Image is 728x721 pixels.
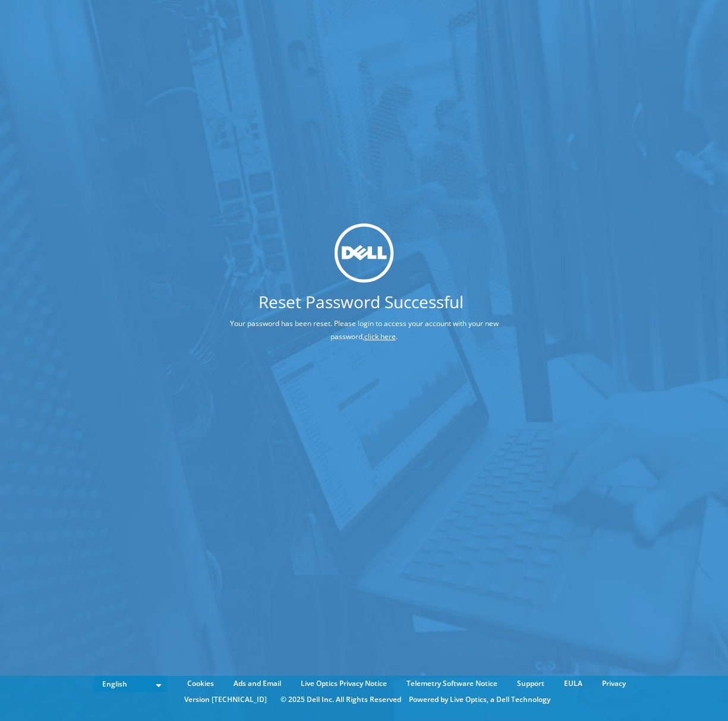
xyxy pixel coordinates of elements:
h1: Reset Password Successful [182,293,540,310]
a: Telemetry Software Notice [398,677,506,690]
a: Ads and Email [225,677,290,690]
a: Privacy [593,677,635,690]
p: Your password has been reset. Please login to access your account with your new password, . [182,317,546,343]
a: click here [364,331,396,341]
a: Live Optics Privacy Notice [292,677,396,690]
li: Version [TECHNICAL_ID] [178,693,273,706]
li: Powered by Live Optics, a Dell Technology [409,693,550,706]
a: EULA [555,677,591,690]
li: © 2025 Dell Inc. All Rights Reserved [275,693,407,706]
img: dell_svg_logo.svg [335,223,394,283]
a: Support [508,677,553,690]
a: Cookies [178,677,223,690]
